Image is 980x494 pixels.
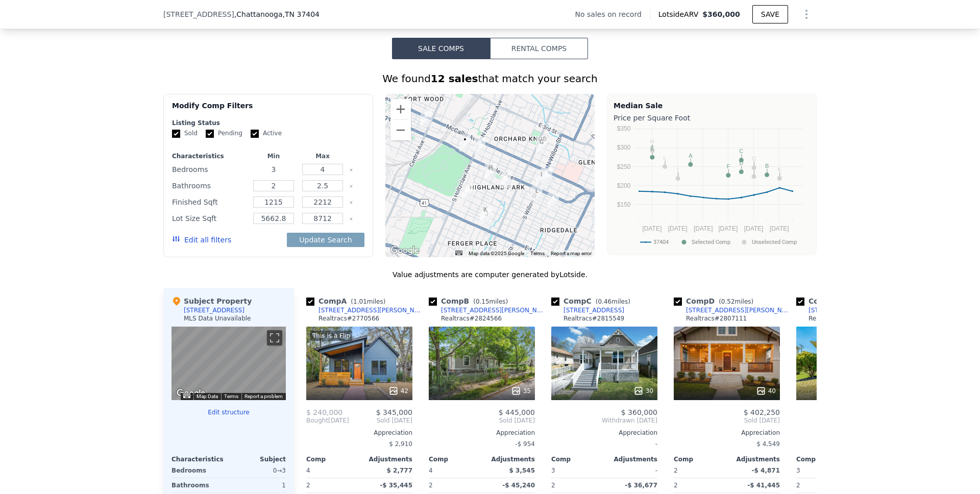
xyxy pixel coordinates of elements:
[197,393,218,400] button: Map Data
[349,416,412,425] span: Sold [DATE]
[306,296,389,306] div: Comp A
[172,162,247,177] div: Bedrooms
[171,327,286,400] div: Street View
[551,455,604,463] div: Comp
[674,429,780,437] div: Appreciation
[653,239,669,245] text: 37404
[359,455,412,463] div: Adjustments
[353,298,367,305] span: 1.01
[752,164,755,170] text: J
[380,482,412,489] span: -$ 35,445
[171,327,286,400] div: Map
[502,482,535,489] span: -$ 45,240
[206,129,242,138] label: Pending
[752,156,756,162] text: G
[515,440,535,448] span: -$ 954
[642,225,661,232] text: [DATE]
[739,148,743,154] text: C
[231,463,286,478] div: 0 → 3
[490,38,588,59] button: Rental Comps
[349,168,353,172] button: Clear
[530,251,545,256] a: Terms (opens in new tab)
[752,467,780,474] span: -$ 4,871
[429,467,433,474] span: 4
[480,205,491,222] div: 1703 E 14th St
[739,160,743,166] text: D
[172,101,364,119] div: Modify Comp Filters
[778,166,782,172] text: K
[658,9,702,19] span: Lotside ARV
[206,130,214,138] input: Pending
[625,482,657,489] span: -$ 36,677
[171,296,252,306] div: Subject Property
[674,296,757,306] div: Comp D
[674,306,792,314] a: [STREET_ADDRESS][PERSON_NAME]
[481,209,492,226] div: 1708 E 14th St
[718,225,738,232] text: [DATE]
[172,195,247,209] div: Finished Sqft
[172,119,364,127] div: Listing Status
[172,235,231,245] button: Edit all filters
[429,429,535,437] div: Appreciation
[674,416,780,425] span: Sold [DATE]
[756,440,780,448] span: $ 4,549
[796,4,817,24] button: Show Options
[469,298,512,305] span: ( miles)
[390,120,411,140] button: Zoom out
[441,306,547,314] div: [STREET_ADDRESS][PERSON_NAME]
[551,437,657,451] div: -
[172,211,247,226] div: Lot Size Sqft
[563,306,624,314] div: [STREET_ADDRESS]
[183,393,190,398] button: Keyboard shortcuts
[455,251,462,255] button: Keyboard shortcuts
[756,386,776,396] div: 40
[500,171,511,188] div: 1713 Kirby Ave
[429,455,482,463] div: Comp
[229,455,286,463] div: Subject
[536,169,547,187] div: 2104 Chamberlain Ave
[715,298,757,305] span: ( miles)
[267,330,282,345] button: Toggle fullscreen view
[287,233,364,247] button: Update Search
[172,129,198,138] label: Sold
[551,416,657,425] span: Withdrawn [DATE]
[429,296,512,306] div: Comp B
[604,455,657,463] div: Adjustments
[664,155,667,161] text: L
[770,225,789,232] text: [DATE]
[429,306,547,314] a: [STREET_ADDRESS][PERSON_NAME]
[485,163,496,180] div: 709 S Holly St
[551,467,555,474] span: 3
[551,251,592,256] a: Report a map error
[765,163,769,169] text: B
[674,478,725,492] div: 2
[306,478,357,492] div: 2
[511,386,531,396] div: 35
[598,298,611,305] span: 0.46
[300,152,345,160] div: Max
[531,186,543,203] div: 2109 Kirby Ave
[617,144,631,151] text: $300
[306,455,359,463] div: Comp
[306,408,342,416] span: $ 240,000
[474,138,485,155] div: 1307 Chamberlain Ave
[808,306,869,314] div: [STREET_ADDRESS]
[172,152,247,160] div: Characteristics
[387,467,412,474] span: $ 2,777
[509,467,535,474] span: $ 3,545
[171,478,227,492] div: Bathrooms
[689,153,693,159] text: A
[752,239,797,245] text: Unselected Comp
[796,429,902,437] div: Appreciation
[617,125,631,132] text: $350
[499,408,535,416] span: $ 445,000
[318,314,379,323] div: Realtracs # 2770566
[431,72,478,85] strong: 12 sales
[694,225,713,232] text: [DATE]
[536,137,547,154] div: 1913 Vine St
[306,416,349,425] div: [DATE]
[592,298,634,305] span: ( miles)
[234,9,320,19] span: , Chattanooga
[459,134,471,152] div: 509 Spruce St
[421,110,432,127] div: 1148 E 8th St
